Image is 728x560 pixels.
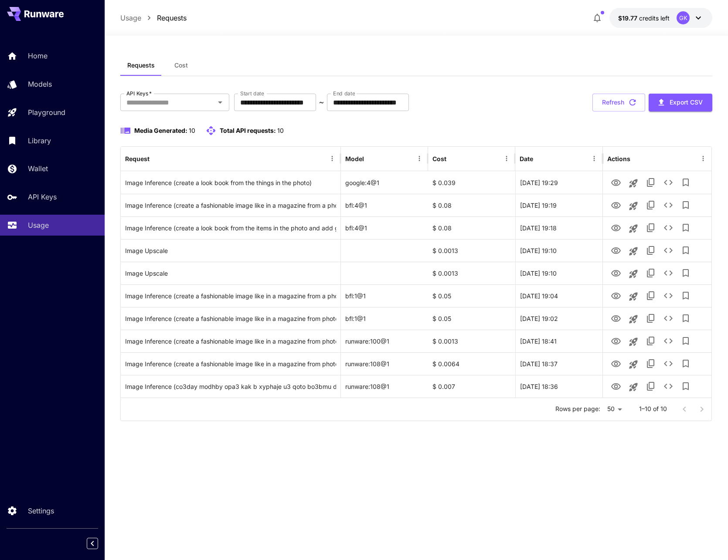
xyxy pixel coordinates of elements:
[639,405,667,413] p: 1–10 of 10
[625,220,642,237] button: Launch in playground
[93,536,105,551] div: Collapse sidebar
[365,152,377,165] button: Sort
[660,287,677,304] button: See details
[214,96,226,108] button: Open
[125,330,336,352] div: Click to copy prompt
[515,262,602,284] div: 21 Sep, 2025 19:10
[677,264,694,282] button: Add to library
[341,216,428,239] div: bfl:4@1
[125,262,336,284] div: Click to copy prompt
[28,192,57,202] p: API Keys
[677,332,694,350] button: Add to library
[607,287,625,304] button: View
[660,310,677,327] button: See details
[326,152,338,165] button: Menu
[125,375,336,398] div: Click to copy prompt
[345,155,364,162] div: Model
[120,13,141,23] a: Usage
[642,264,660,282] button: Copy TaskUUID
[642,310,660,327] button: Copy TaskUUID
[428,194,515,216] div: $ 0.08
[607,196,625,214] button: View
[28,107,65,118] p: Playground
[625,356,642,373] button: Launch in playground
[428,216,515,239] div: $ 0.08
[341,194,428,216] div: bfl:4@1
[607,377,625,395] button: View
[174,61,188,69] span: Cost
[625,265,642,283] button: Launch in playground
[607,354,625,372] button: View
[341,375,428,398] div: runware:108@1
[515,194,602,216] div: 21 Sep, 2025 19:19
[642,332,660,350] button: Copy TaskUUID
[677,174,694,191] button: Add to library
[639,14,670,22] span: credits left
[134,127,187,134] span: Media Generated:
[126,90,152,97] label: API Keys
[515,375,602,398] div: 21 Sep, 2025 18:36
[677,242,694,259] button: Add to library
[220,127,276,134] span: Total API requests:
[625,243,642,260] button: Launch in playground
[125,307,336,330] div: Click to copy prompt
[189,127,195,134] span: 10
[607,173,625,191] button: View
[607,155,630,162] div: Actions
[660,196,677,214] button: See details
[500,152,513,165] button: Menu
[150,152,163,165] button: Sort
[677,219,694,236] button: Add to library
[642,287,660,304] button: Copy TaskUUID
[428,330,515,352] div: $ 0.0013
[125,172,336,194] div: Click to copy prompt
[660,174,677,191] button: See details
[319,97,324,108] p: ~
[642,219,660,236] button: Copy TaskUUID
[625,333,642,351] button: Launch in playground
[341,330,428,352] div: runware:100@1
[520,155,533,162] div: Date
[618,14,639,22] span: $19.77
[607,309,625,327] button: View
[592,94,645,111] button: Refresh
[515,330,602,352] div: 21 Sep, 2025 18:41
[625,175,642,192] button: Launch in playground
[697,152,709,165] button: Menu
[515,171,602,194] div: 21 Sep, 2025 19:29
[428,352,515,375] div: $ 0.0064
[677,287,694,304] button: Add to library
[428,171,515,194] div: $ 0.039
[428,284,515,307] div: $ 0.05
[588,152,600,165] button: Menu
[607,241,625,259] button: View
[28,506,54,516] p: Settings
[660,378,677,395] button: See details
[333,90,355,97] label: End date
[677,11,690,24] div: GK
[277,127,284,134] span: 10
[642,378,660,395] button: Copy TaskUUID
[125,353,336,375] div: Click to copy prompt
[642,196,660,214] button: Copy TaskUUID
[341,307,428,330] div: bfl:1@1
[677,196,694,214] button: Add to library
[447,152,459,165] button: Sort
[625,197,642,215] button: Launch in playground
[677,310,694,327] button: Add to library
[660,264,677,282] button: See details
[642,174,660,191] button: Copy TaskUUID
[87,538,98,549] button: Collapse sidebar
[28,51,48,61] p: Home
[428,262,515,284] div: $ 0.0013
[157,13,187,23] p: Requests
[677,355,694,372] button: Add to library
[515,284,602,307] div: 21 Sep, 2025 19:04
[28,163,48,174] p: Wallet
[677,378,694,395] button: Add to library
[607,219,625,236] button: View
[625,378,642,396] button: Launch in playground
[125,155,150,162] div: Request
[125,285,336,307] div: Click to copy prompt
